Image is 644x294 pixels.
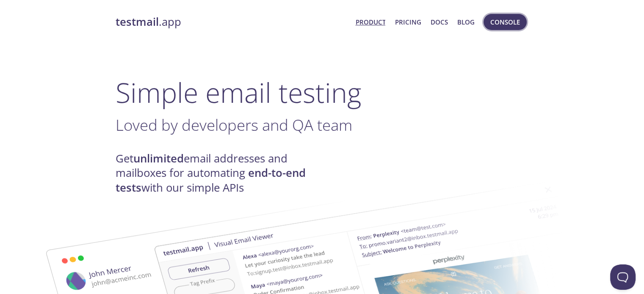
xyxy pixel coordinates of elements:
[116,165,306,195] strong: end-to-end tests
[116,14,159,29] strong: testmail
[431,16,448,27] a: Docs
[355,16,385,27] a: Product
[116,151,322,195] h4: Get email addresses and mailboxes for automating with our simple APIs
[490,16,520,27] span: Console
[457,16,475,27] a: Blog
[133,151,184,166] strong: unlimited
[610,264,636,290] iframe: Help Scout Beacon - Open
[395,16,421,27] a: Pricing
[484,14,527,30] button: Console
[116,15,349,29] a: testmail.app
[116,114,352,135] span: Loved by developers and QA team
[116,76,529,109] h1: Simple email testing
